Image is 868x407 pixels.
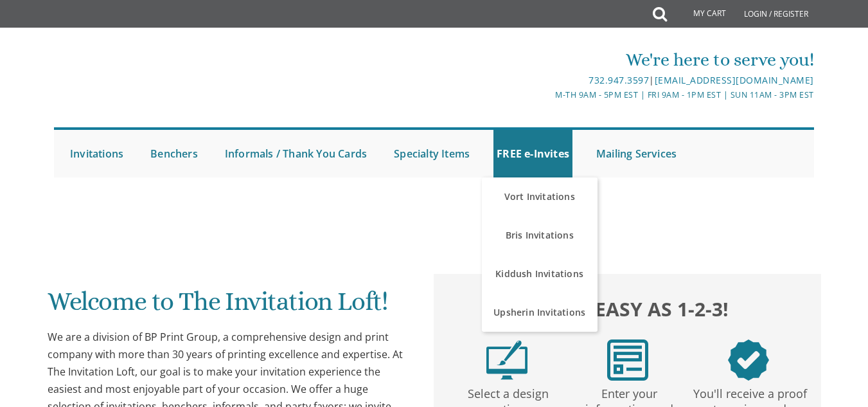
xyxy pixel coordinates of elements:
[589,74,649,86] a: 732.947.3597
[655,74,814,86] a: [EMAIL_ADDRESS][DOMAIN_NAME]
[493,130,572,177] a: FREE e-Invites
[308,73,814,88] div: |
[222,130,370,177] a: Informals / Thank You Cards
[67,130,127,177] a: Invitations
[447,295,809,323] h2: It's as easy as 1-2-3!
[607,339,648,381] img: step2.png
[147,130,201,177] a: Benchers
[482,216,598,255] a: Bris Invitations
[482,177,598,216] a: Vort Invitations
[593,130,680,177] a: Mailing Services
[482,255,598,293] a: Kiddush Invitations
[308,88,814,102] div: M-Th 9am - 5pm EST | Fri 9am - 1pm EST | Sun 11am - 3pm EST
[728,339,769,381] img: step3.png
[391,130,473,177] a: Specialty Items
[48,287,410,325] h1: Welcome to The Invitation Loft!
[666,1,735,27] a: My Cart
[482,293,598,332] a: Upsherin Invitations
[486,339,527,381] img: step1.png
[308,47,814,73] div: We're here to serve you!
